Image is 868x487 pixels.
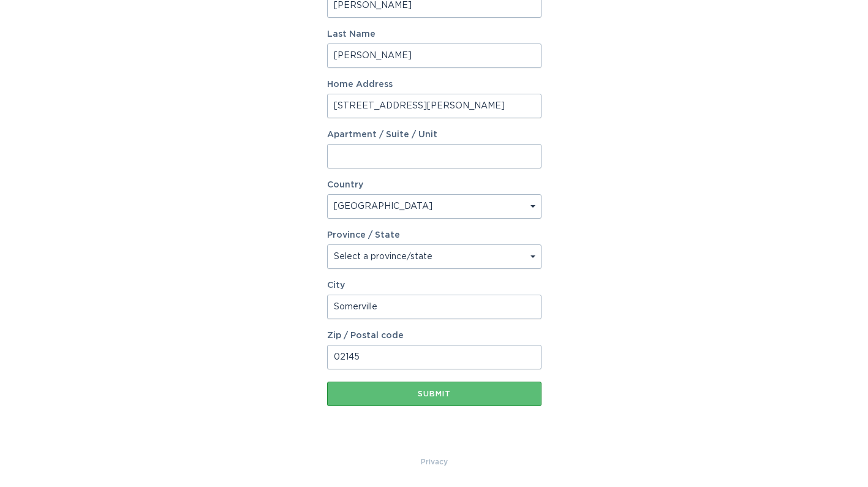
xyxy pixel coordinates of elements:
button: Submit [327,382,542,406]
div: Submit [333,390,535,398]
label: Province / State [327,231,400,240]
label: Zip / Postal code [327,331,542,340]
label: Country [327,181,363,189]
label: Last Name [327,30,542,39]
label: Home Address [327,80,542,89]
a: Privacy Policy & Terms of Use [421,455,448,469]
label: Apartment / Suite / Unit [327,130,542,139]
label: City [327,281,542,290]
